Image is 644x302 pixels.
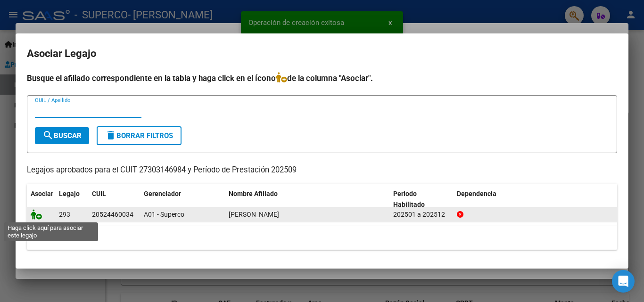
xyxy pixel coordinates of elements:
[31,190,53,197] span: Asociar
[59,190,80,197] span: Legajo
[229,211,279,218] span: ELLERO LEONEL
[140,184,225,215] datatable-header-cell: Gerenciador
[92,209,133,220] div: 20524460034
[35,127,89,144] button: Buscar
[59,211,70,218] span: 293
[42,130,54,141] mat-icon: search
[393,190,425,208] span: Periodo Habilitado
[27,72,617,84] h4: Busque el afiliado correspondiente en la tabla y haga click en el ícono de la columna "Asociar".
[27,45,617,63] h2: Asociar Legajo
[105,131,173,140] span: Borrar Filtros
[42,131,82,140] span: Buscar
[97,126,182,145] button: Borrar Filtros
[27,184,55,215] datatable-header-cell: Asociar
[105,130,116,141] mat-icon: delete
[27,164,617,176] p: Legajos aprobados para el CUIT 27303146984 y Período de Prestación 202509
[144,190,181,197] span: Gerenciador
[88,184,140,215] datatable-header-cell: CUIL
[27,226,617,250] div: 1 registros
[612,270,635,293] div: Open Intercom Messenger
[389,184,453,215] datatable-header-cell: Periodo Habilitado
[229,190,278,197] span: Nombre Afiliado
[393,209,449,220] div: 202501 a 202512
[144,211,184,218] span: A01 - Superco
[92,190,106,197] span: CUIL
[457,190,496,197] span: Dependencia
[225,184,389,215] datatable-header-cell: Nombre Afiliado
[453,184,618,215] datatable-header-cell: Dependencia
[55,184,88,215] datatable-header-cell: Legajo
